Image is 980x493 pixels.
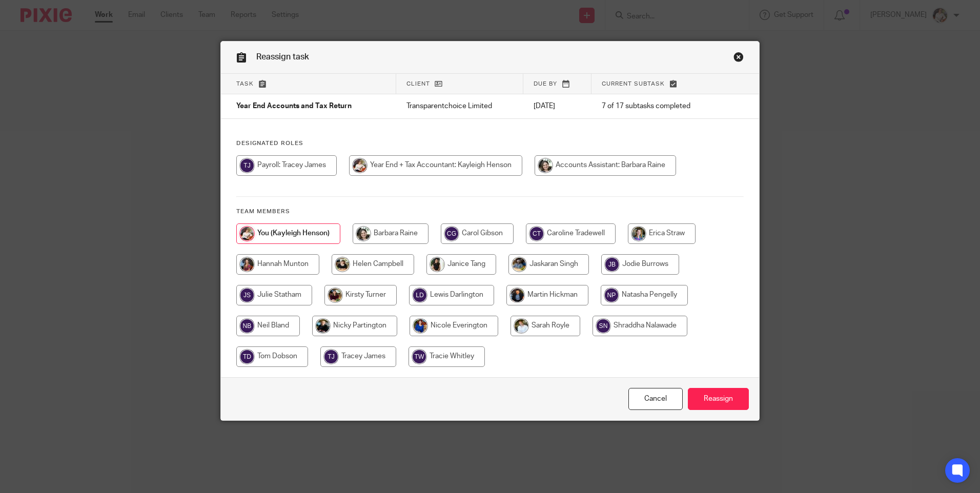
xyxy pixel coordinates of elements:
input: Reassign [688,388,749,410]
p: [DATE] [534,101,581,111]
td: 7 of 17 subtasks completed [591,94,722,119]
a: Close this dialog window [733,52,744,66]
span: Year End Accounts and Tax Return [236,103,352,110]
p: Transparentchoice Limited [406,101,513,111]
h4: Team members [236,208,744,216]
span: Reassign task [256,53,309,61]
span: Task [236,81,254,87]
span: Due by [534,81,557,87]
span: Current subtask [602,81,665,87]
h4: Designated Roles [236,139,744,148]
span: Client [406,81,430,87]
a: Close this dialog window [628,388,683,410]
